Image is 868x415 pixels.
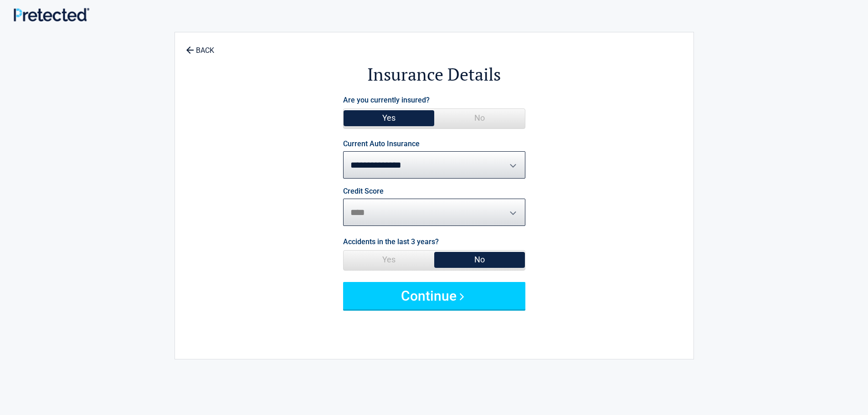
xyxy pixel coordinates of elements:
[434,109,525,127] span: No
[225,63,643,86] h2: Insurance Details
[344,251,434,269] span: Yes
[343,282,525,309] button: Continue
[184,38,216,54] a: BACK
[343,188,384,195] label: Credit Score
[14,8,89,21] img: Main Logo
[343,140,420,148] label: Current Auto Insurance
[344,109,434,127] span: Yes
[343,94,430,106] label: Are you currently insured?
[343,236,439,248] label: Accidents in the last 3 years?
[434,251,525,269] span: No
